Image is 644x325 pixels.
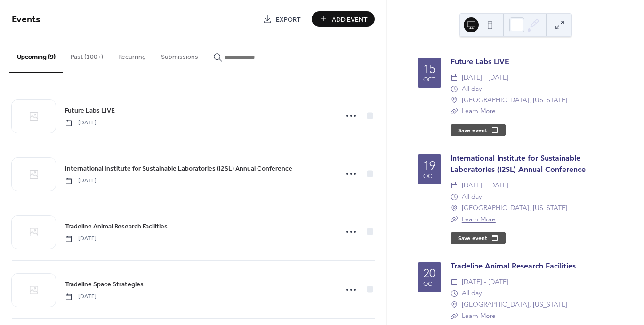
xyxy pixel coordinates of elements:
div: ​ [451,191,458,203]
span: Events [12,10,40,29]
div: ​ [451,72,458,83]
a: Future Labs LIVE [65,105,115,116]
a: Tradeline Space Strategies [65,279,144,290]
span: [GEOGRAPHIC_DATA], [US_STATE] [462,299,567,310]
span: All day [462,191,482,203]
button: Recurring [111,38,153,72]
div: ​ [451,180,458,191]
a: Learn More [462,215,496,223]
div: ​ [451,310,458,322]
span: Add Event [332,15,368,24]
div: ​ [451,95,458,106]
button: Upcoming (9) [9,38,63,73]
span: International Institute for Sustainable Laboratories (I2SL) Annual Conference [65,164,292,174]
span: Export [276,15,301,24]
button: Save event [451,124,506,136]
a: Learn More [462,311,496,320]
span: All day [462,288,482,299]
a: Export [256,11,308,27]
button: Past (100+) [63,38,111,72]
div: 19 [423,160,435,171]
div: ​ [451,214,458,225]
span: All day [462,83,482,95]
div: ​ [451,299,458,310]
span: [GEOGRAPHIC_DATA], [US_STATE] [462,95,567,106]
a: Future Labs LIVE [451,57,509,66]
span: [DATE] [65,119,97,127]
a: Tradeline Animal Research Facilities [65,221,168,232]
span: [DATE] - [DATE] [462,276,508,288]
div: ​ [451,288,458,299]
span: [DATE] [65,292,97,301]
a: Tradeline Animal Research Facilities [451,261,576,270]
button: Save event [451,232,506,244]
div: Oct [423,77,435,83]
div: ​ [451,203,458,214]
span: [DATE] - [DATE] [462,180,508,191]
span: Tradeline Space Strategies [65,280,144,290]
div: ​ [451,83,458,95]
div: Oct [423,281,435,287]
button: Add Event [312,11,375,27]
span: [GEOGRAPHIC_DATA], [US_STATE] [462,203,567,214]
a: Learn More [462,106,496,115]
a: International Institute for Sustainable Laboratories (I2SL) Annual Conference [451,154,586,174]
div: 20 [423,268,435,279]
span: [DATE] [65,235,97,243]
a: International Institute for Sustainable Laboratories (I2SL) Annual Conference [65,163,292,174]
button: Submissions [153,38,206,72]
div: ​ [451,106,458,117]
div: ​ [451,276,458,288]
span: [DATE] [65,177,97,185]
div: Oct [423,173,435,179]
span: Future Labs LIVE [65,106,115,116]
span: Tradeline Animal Research Facilities [65,222,168,232]
div: 15 [423,63,435,75]
span: [DATE] - [DATE] [462,72,508,83]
